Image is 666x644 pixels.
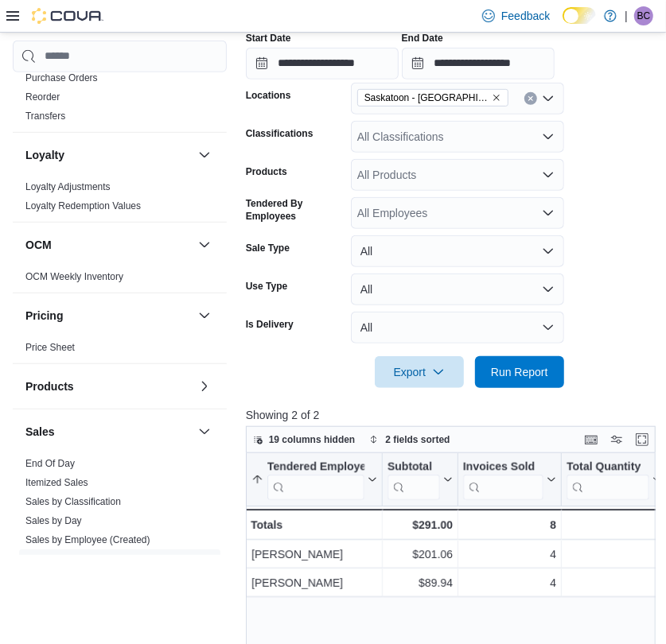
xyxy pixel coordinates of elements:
a: Sales by Employee (Tendered) [25,553,156,564]
div: [PERSON_NAME] [251,545,377,564]
button: Pricing [195,305,214,324]
h3: Products [25,378,74,394]
label: Locations [246,89,291,102]
a: Sales by Employee (Created) [25,533,150,545]
button: Pricing [25,307,192,323]
label: Tendered By Employees [246,197,345,223]
button: Display options [607,430,626,449]
div: 4 [463,545,556,564]
span: 2 fields sorted [385,433,450,446]
label: Classifications [246,127,314,140]
button: Export [375,356,464,388]
div: 4 [567,573,662,592]
button: Clear input [524,92,537,105]
button: Loyalty [195,145,214,164]
span: End Of Day [25,456,75,469]
span: Price Sheet [25,340,75,353]
button: All [351,312,564,343]
span: Sales by Employee (Tendered) [25,552,156,564]
button: Open list of options [542,207,555,219]
button: Sales [25,423,192,439]
label: End Date [402,32,443,45]
button: OCM [25,236,192,252]
div: Tendered Employee [267,459,364,499]
span: Saskatoon - Stonebridge - Prairie Records [357,89,508,107]
div: Loyalty [13,177,227,221]
div: 4 [463,573,556,592]
div: Subtotal [388,459,440,474]
a: Loyalty Redemption Values [25,200,141,211]
button: Subtotal [388,459,453,499]
button: Sales [195,421,214,440]
button: Enter fullscreen [633,430,652,449]
button: Remove Saskatoon - Stonebridge - Prairie Records from selection in this group [492,93,501,103]
a: Loyalty Adjustments [25,180,111,192]
button: Invoices Sold [463,459,556,499]
a: OCM Weekly Inventory [25,270,123,281]
div: Invoices Sold [463,459,543,499]
span: Transfers [25,109,65,122]
span: Saskatoon - [GEOGRAPHIC_DATA] - Prairie Records [364,90,489,106]
button: Keyboard shortcuts [582,430,601,449]
button: Products [25,378,192,394]
label: Start Date [246,32,291,45]
a: Sales by Classification [25,495,121,506]
img: Cova [32,8,103,24]
h3: Loyalty [25,146,64,162]
input: Dark Mode [563,7,596,24]
span: Loyalty Redemption Values [25,199,141,211]
button: Open list of options [542,92,555,105]
input: Press the down key to open a popover containing a calendar. [402,48,555,80]
span: 19 columns hidden [269,433,356,446]
button: Total Quantity [567,459,662,499]
a: Transfers [25,110,65,121]
div: $201.06 [388,545,453,564]
button: Loyalty [25,146,192,162]
span: BC [637,6,651,25]
a: End Of Day [25,457,75,468]
span: Sales by Classification [25,495,121,507]
input: Press the down key to open a popover containing a calendar. [246,48,399,80]
button: 2 fields sorted [363,430,456,449]
label: Sale Type [246,242,290,254]
div: $89.94 [388,573,453,592]
button: All [351,235,564,267]
div: Brynn Cameron [634,6,653,25]
div: 9 [567,515,662,534]
label: Is Delivery [246,318,294,331]
label: Products [246,165,287,178]
span: Reorder [25,90,60,103]
button: OCM [195,235,214,254]
div: 5 [567,545,662,564]
span: Feedback [501,8,550,24]
span: Loyalty Adjustments [25,180,111,192]
button: Tendered Employee [251,459,377,499]
button: Products [195,376,214,395]
div: 8 [463,515,556,534]
button: 19 columns hidden [247,430,362,449]
a: Sales by Day [25,514,82,526]
div: Pricing [13,337,227,363]
div: Total Quantity [567,459,649,499]
h3: OCM [25,236,52,252]
a: Price Sheet [25,341,75,352]
span: Run Report [491,364,548,380]
a: Purchase Orders [25,72,98,83]
div: Totals [251,515,377,534]
span: Export [384,356,454,388]
div: [PERSON_NAME] [251,573,377,592]
button: All [351,274,564,305]
h3: Sales [25,423,55,439]
div: Invoices Sold [463,459,543,474]
a: Reorder [25,91,60,102]
span: Sales by Day [25,514,82,526]
p: Showing 2 of 2 [246,407,660,423]
div: Total Quantity [567,459,649,474]
div: $291.00 [388,515,453,534]
p: | [625,6,628,25]
h3: Pricing [25,307,63,323]
button: Open list of options [542,169,555,181]
span: Purchase Orders [25,71,98,83]
label: Use Type [246,280,287,293]
div: OCM [13,266,227,292]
